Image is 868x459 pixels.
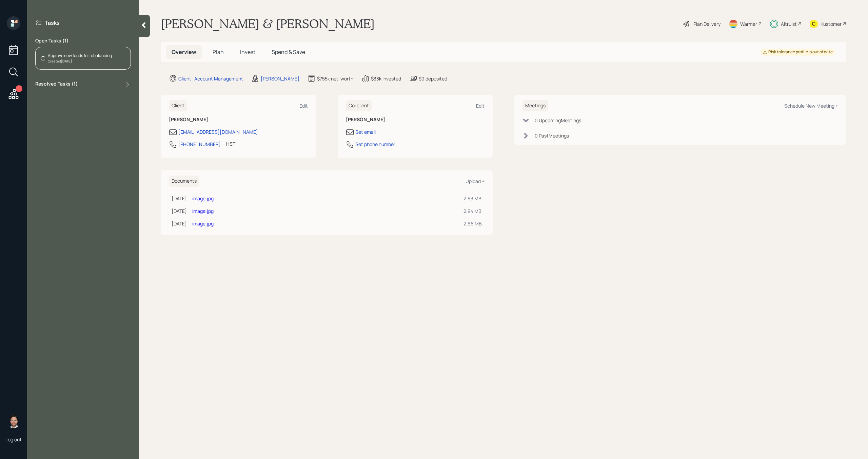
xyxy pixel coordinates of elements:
div: [PHONE_NUMBER] [178,141,221,148]
label: Open Tasks ( 1 ) [35,37,131,44]
div: [DATE] [172,207,187,215]
div: Upload + [466,178,485,184]
div: [DATE] [172,220,187,227]
div: 1 [16,85,22,92]
h6: Documents [169,176,199,187]
span: Spend & Save [272,48,305,56]
div: Schedule New Meeting + [784,103,838,109]
div: 0 Upcoming Meeting s [535,117,581,124]
h1: [PERSON_NAME] & [PERSON_NAME] [161,16,375,31]
div: Set phone number [355,141,395,148]
a: image.jpg [192,195,214,202]
div: Kustomer [821,20,842,27]
div: 2.94 MB [463,207,482,215]
div: Risk tolerance profile is out of date [763,49,833,55]
h6: Meetings [522,100,548,111]
div: Set email [355,128,376,135]
div: Log out [5,436,22,443]
a: image.jpg [192,220,214,227]
div: Approve new funds for rebalancing [48,53,112,59]
div: [DATE] [172,195,187,202]
div: 2.63 MB [463,195,482,202]
h6: [PERSON_NAME] [346,117,485,123]
div: $755k net-worth [317,75,353,82]
div: 0 Past Meeting s [535,132,569,139]
div: $33k invested [371,75,401,82]
h6: [PERSON_NAME] [169,117,308,123]
div: Edit [299,103,308,109]
div: [EMAIL_ADDRESS][DOMAIN_NAME] [178,128,258,135]
div: Plan Delivery [693,20,721,27]
a: image.jpg [192,208,214,214]
div: [PERSON_NAME] [261,75,299,82]
div: 2.66 MB [463,220,482,227]
label: Tasks [45,19,60,26]
span: Invest [240,48,255,56]
img: michael-russo-headshot.png [7,415,20,428]
h6: Co-client [346,100,372,111]
div: $0 deposited [419,75,447,82]
div: Client · Account Management [178,75,243,82]
div: Warmer [740,20,757,27]
div: HST [226,140,235,147]
div: Created [DATE] [48,59,112,64]
label: Resolved Tasks ( 1 ) [35,80,78,89]
div: Altruist [781,20,797,27]
div: Edit [476,103,485,109]
span: Plan [213,48,224,56]
h6: Client [169,100,187,111]
span: Overview [172,48,196,56]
